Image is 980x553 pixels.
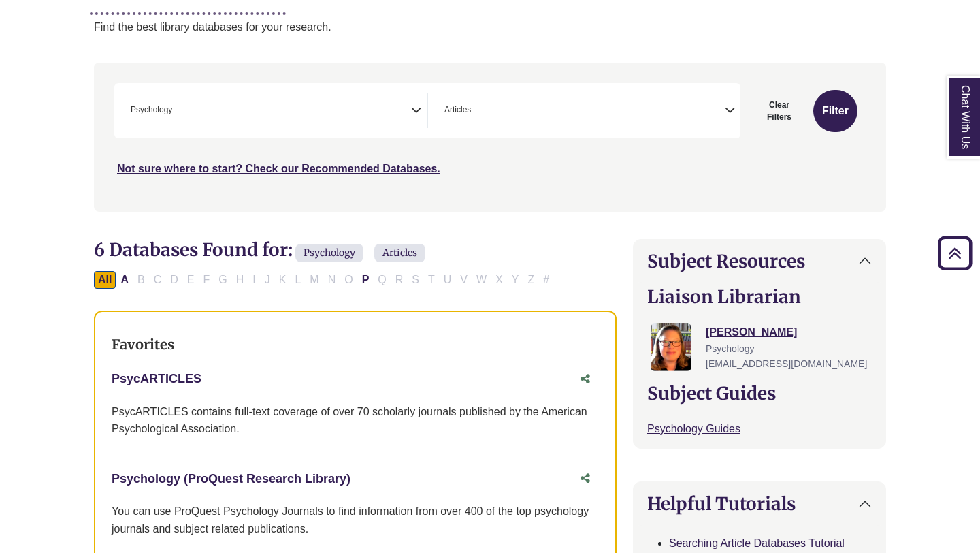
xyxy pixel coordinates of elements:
[647,423,740,434] a: Psychology Guides
[651,323,691,371] img: Jessica Moore
[647,286,872,307] h2: Liaison Librarian
[175,106,181,117] textarea: Search
[572,466,599,492] button: Share this database
[112,503,599,537] p: You can use ProQuest Psychology Journals to find information from over 400 of the top psychology ...
[749,90,810,132] button: Clear Filters
[572,366,599,392] button: Share this database
[131,104,172,116] span: Psychology
[439,104,471,116] li: Articles
[116,271,133,289] button: Filter Results A
[125,104,172,116] li: Psychology
[813,90,857,132] button: Submit for Search Results
[295,244,363,262] span: Psychology
[112,403,599,438] div: PsycARTICLES contains full-text coverage of over 70 scholarly journals published by the American ...
[634,482,885,525] button: Helpful Tutorials
[647,383,872,404] h2: Subject Guides
[669,537,845,549] a: Searching Article Databases Tutorial
[117,163,440,174] a: Not sure where to start? Check our Recommended Databases.
[112,472,350,486] a: Psychology (ProQuest Research Library)
[444,104,471,116] span: Articles
[706,358,867,369] span: [EMAIL_ADDRESS][DOMAIN_NAME]
[94,238,293,261] span: 6 Databases Found for:
[94,273,555,285] div: Alpha-list to filter by first letter of database name
[634,240,885,283] button: Subject Resources
[358,271,374,289] button: Filter Results P
[94,63,886,211] nav: Search filters
[94,271,116,289] button: All
[474,106,480,117] textarea: Search
[112,336,599,353] h3: Favorites
[706,326,797,338] a: [PERSON_NAME]
[933,244,977,262] a: Back to Top
[112,372,201,385] a: PsycARTICLES
[706,343,755,354] span: Psychology
[374,244,425,262] span: Articles
[94,18,886,36] p: Find the best library databases for your research.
